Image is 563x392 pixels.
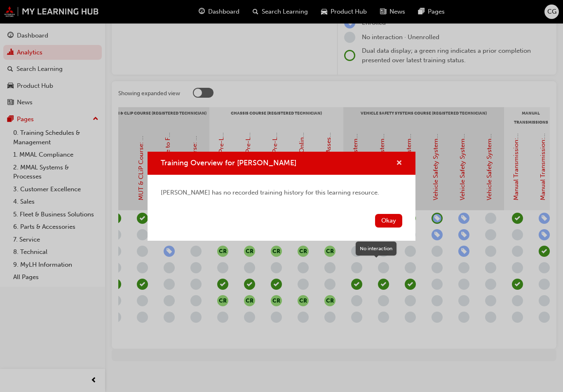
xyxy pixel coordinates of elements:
div: No interaction [360,245,392,252]
button: Okay [375,214,402,228]
button: cross-icon [396,158,402,169]
div: [PERSON_NAME] has no recorded training history for this learning resource. [161,188,402,197]
div: Training Overview for MARTYN LEONARD [148,152,415,241]
span: cross-icon [396,160,402,167]
span: Training Overview for [PERSON_NAME] [161,158,296,167]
